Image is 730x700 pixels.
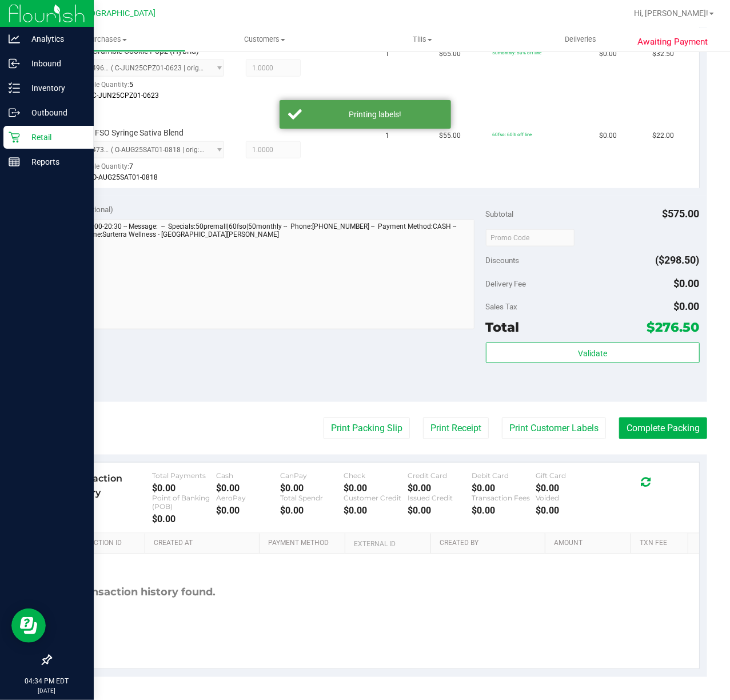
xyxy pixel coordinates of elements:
[5,676,89,686] p: 04:34 PM EDT
[154,539,254,548] a: Created At
[20,32,89,46] p: Analytics
[652,130,674,141] span: $22.00
[67,539,140,548] a: Transaction ID
[93,92,159,100] span: C-JUN25CPZ01-0623
[71,77,232,99] div: Available Quantity:
[549,34,612,45] span: Deliveries
[9,107,20,118] inline-svg: Outbound
[11,608,46,643] iframe: Resource center
[599,130,617,141] span: $0.00
[578,349,607,358] span: Validate
[408,494,472,502] div: Issued Credit
[440,539,540,548] a: Created By
[324,417,410,439] button: Print Packing Slip
[656,254,700,266] span: ($298.50)
[5,686,89,695] p: [DATE]
[674,300,700,312] span: $0.00
[20,106,89,120] p: Outbound
[93,173,158,181] span: O-AUG25SAT01-0818
[9,132,20,143] inline-svg: Retail
[486,250,520,271] span: Discounts
[9,156,20,168] inline-svg: Reports
[619,417,707,439] button: Complete Packing
[536,483,600,494] div: $0.00
[486,343,700,363] button: Validate
[486,279,526,288] span: Delivery Fee
[152,494,216,511] div: Point of Banking (POB)
[308,109,442,120] div: Printing labels!
[472,505,536,516] div: $0.00
[71,158,232,181] div: Available Quantity:
[408,505,472,516] div: $0.00
[492,50,541,55] span: 50monthly: 50% off line
[486,209,514,218] span: Subtotal
[27,27,186,51] a: Purchases
[554,539,626,548] a: Amount
[280,483,344,494] div: $0.00
[638,35,708,49] span: Awaiting Payment
[344,505,408,516] div: $0.00
[486,302,518,311] span: Sales Tax
[423,417,489,439] button: Print Receipt
[344,471,408,480] div: Check
[408,483,472,494] div: $0.00
[345,534,430,554] th: External ID
[9,82,20,94] inline-svg: Inventory
[344,483,408,494] div: $0.00
[28,34,185,45] span: Purchases
[408,471,472,480] div: Credit Card
[9,33,20,45] inline-svg: Analytics
[663,208,700,220] span: $575.00
[472,471,536,480] div: Debit Card
[634,9,708,18] span: Hi, [PERSON_NAME]!
[130,81,134,89] span: 5
[386,130,390,141] span: 1
[472,494,536,502] div: Transaction Fees
[59,554,216,631] div: No transaction history found.
[20,57,89,70] p: Inbound
[216,483,280,494] div: $0.00
[152,483,216,494] div: $0.00
[502,417,606,439] button: Print Customer Labels
[20,130,89,144] p: Retail
[78,9,156,18] span: [GEOGRAPHIC_DATA]
[502,27,660,51] a: Deliveries
[536,505,600,516] div: $0.00
[216,505,280,516] div: $0.00
[186,27,344,51] a: Customers
[344,494,408,502] div: Customer Credit
[439,130,461,141] span: $55.00
[599,49,617,59] span: $0.00
[652,49,674,59] span: $32.50
[486,229,575,246] input: Promo Code
[674,277,700,289] span: $0.00
[280,471,344,480] div: CanPay
[280,505,344,516] div: $0.00
[9,58,20,69] inline-svg: Inbound
[268,539,340,548] a: Payment Method
[486,319,520,335] span: Total
[216,471,280,480] div: Cash
[472,483,536,494] div: $0.00
[640,539,683,548] a: Txn Fee
[280,494,344,502] div: Total Spendr
[492,132,532,137] span: 60fso: 60% off line
[152,514,216,524] div: $0.00
[186,34,344,45] span: Customers
[130,162,134,170] span: 7
[20,81,89,95] p: Inventory
[71,128,184,138] span: SW 1g FSO Syringe Sativa Blend
[536,494,600,502] div: Voided
[216,494,280,502] div: AeroPay
[536,471,600,480] div: Gift Card
[152,471,216,480] div: Total Payments
[20,155,89,169] p: Reports
[647,319,700,335] span: $276.50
